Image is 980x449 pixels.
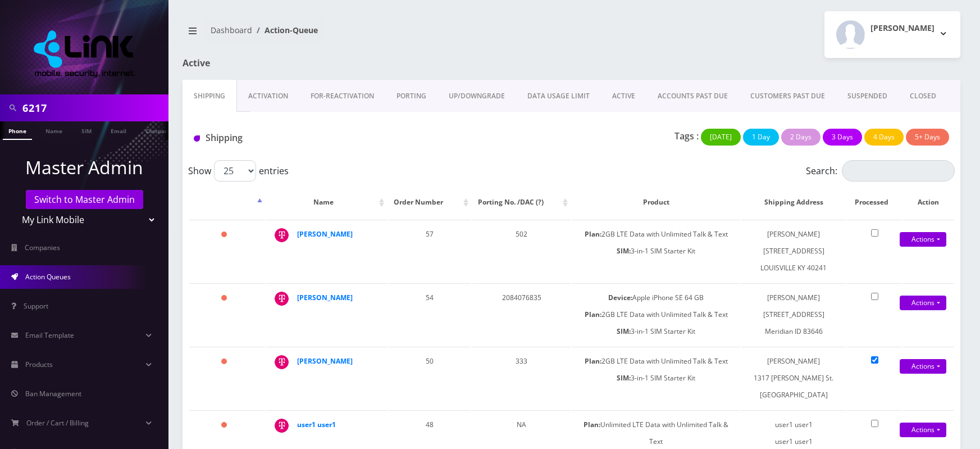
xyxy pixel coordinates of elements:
[516,80,601,112] a: DATA USAGE LIMIT
[741,283,846,346] td: [PERSON_NAME] [STREET_ADDRESS] Meridian ID 83646
[823,129,862,146] button: 3 Days
[266,186,388,219] th: Name: activate to sort column ascending
[25,272,71,282] span: Action Queues
[188,160,289,182] label: Show entries
[140,121,177,139] a: Company
[617,373,631,383] b: SIM:
[585,356,601,366] b: Plan:
[847,186,902,219] th: Processed: activate to sort column ascending
[903,186,954,219] th: Action
[900,232,946,247] a: Actions
[25,389,81,398] span: Ban Management
[25,330,74,340] span: Email Template
[26,190,143,209] a: Switch to Master Admin
[608,293,632,302] b: Device:
[388,220,471,282] td: 57
[743,129,779,146] button: 1 Day
[385,80,437,112] a: PORTING
[388,186,471,219] th: Order Number: activate to sort column ascending
[183,80,237,112] a: Shipping
[214,160,256,182] select: Showentries
[836,80,899,112] a: SUSPENDED
[617,326,631,336] b: SIM:
[297,293,353,302] a: [PERSON_NAME]
[674,129,699,143] p: Tags :
[646,80,739,112] a: ACCOUNTS PAST DUE
[40,121,68,139] a: Name
[237,80,299,112] a: Activation
[194,135,200,142] img: Shipping
[105,121,132,139] a: Email
[297,356,353,366] a: [PERSON_NAME]
[183,58,431,69] h1: Active
[76,121,97,139] a: SIM
[806,160,955,182] label: Search:
[741,220,846,282] td: [PERSON_NAME] [STREET_ADDRESS] LOUISVILLE KY 40241
[24,301,48,311] span: Support
[572,283,740,346] td: Apple iPhone SE 64 GB 2GB LTE Data with Unlimited Talk & Text 3-in-1 SIM Starter Kit
[34,30,135,78] img: My Link Mobile
[585,229,601,239] b: Plan:
[739,80,836,112] a: CUSTOMERS PAST DUE
[584,420,600,429] b: Plan:
[864,129,904,146] button: 4 Days
[388,347,471,409] td: 50
[572,186,740,219] th: Product
[585,310,601,319] b: Plan:
[211,25,252,35] a: Dashboard
[601,80,646,112] a: ACTIVE
[701,129,741,146] button: [DATE]
[297,229,353,239] a: [PERSON_NAME]
[781,129,821,146] button: 2 Days
[183,19,563,51] nav: breadcrumb
[824,11,960,58] button: [PERSON_NAME]
[26,418,89,428] span: Order / Cart / Billing
[741,186,846,219] th: Shipping Address
[870,24,935,33] h2: [PERSON_NAME]
[472,347,571,409] td: 333
[899,80,947,112] a: CLOSED
[22,97,166,119] input: Search in Company
[741,347,846,409] td: [PERSON_NAME] 1317 [PERSON_NAME] St. [GEOGRAPHIC_DATA]
[25,360,53,369] span: Products
[25,243,60,252] span: Companies
[900,359,946,374] a: Actions
[906,129,949,146] button: 5+ Days
[472,283,571,346] td: 2084076835
[252,24,318,36] li: Action-Queue
[194,133,434,143] h1: Shipping
[472,220,571,282] td: 502
[617,246,631,256] b: SIM:
[842,160,955,182] input: Search:
[572,347,740,409] td: 2GB LTE Data with Unlimited Talk & Text 3-in-1 SIM Starter Kit
[437,80,516,112] a: UP/DOWNGRADE
[189,186,265,219] th: : activate to sort column descending
[388,283,471,346] td: 54
[299,80,385,112] a: FOR-REActivation
[900,423,946,437] a: Actions
[297,420,336,429] a: user1 user1
[472,186,571,219] th: Porting No. /DAC (?): activate to sort column ascending
[900,296,946,310] a: Actions
[572,220,740,282] td: 2GB LTE Data with Unlimited Talk & Text 3-in-1 SIM Starter Kit
[3,121,32,140] a: Phone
